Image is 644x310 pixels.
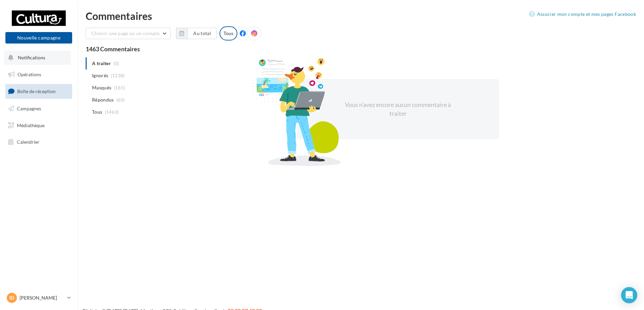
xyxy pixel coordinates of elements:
[176,28,217,39] button: Au total
[18,55,45,60] span: Notifications
[17,139,39,145] span: Calendrier
[116,97,125,103] span: (60)
[92,72,108,79] span: Ignorés
[92,109,102,115] span: Tous
[340,101,456,118] div: Vous n'avez encore aucun commentaire à traiter
[4,135,74,149] a: Calendrier
[4,118,74,133] a: Médiathèque
[5,32,72,44] button: Nouvelle campagne
[92,84,111,91] span: Masqués
[86,11,636,21] div: Commentaires
[187,28,217,39] button: Au total
[529,10,636,18] a: Associer mon compte et mes pages Facebook
[20,294,64,301] p: [PERSON_NAME]
[105,109,119,115] span: (1463)
[17,122,45,128] span: Médiathèque
[18,72,41,77] span: Opérations
[9,294,14,301] span: ID
[17,88,56,94] span: Boîte de réception
[17,106,41,111] span: Campagnes
[114,85,125,90] span: (165)
[86,46,636,52] div: 1463 Commentaires
[4,51,71,65] button: Notifications
[4,84,74,98] a: Boîte de réception
[91,30,159,36] span: Choisir une page ou un compte
[219,26,237,40] div: Tous
[86,28,171,39] button: Choisir une page ou un compte
[621,287,637,303] div: Open Intercom Messenger
[5,291,72,304] a: ID [PERSON_NAME]
[92,96,114,103] span: Répondus
[4,102,74,116] a: Campagnes
[111,73,125,78] span: (1238)
[4,67,74,82] a: Opérations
